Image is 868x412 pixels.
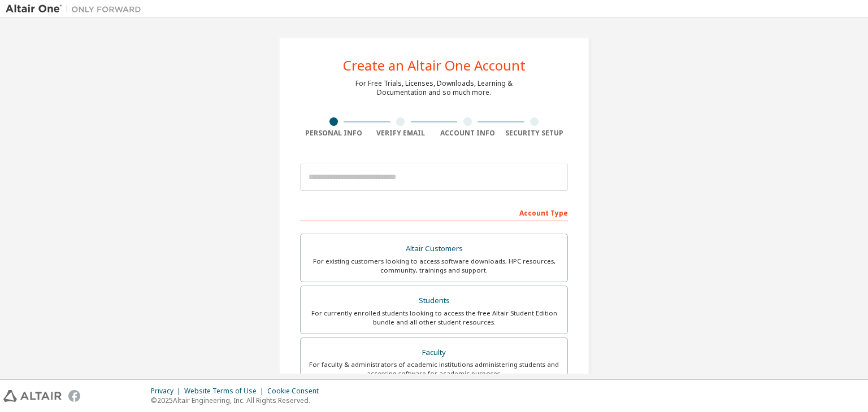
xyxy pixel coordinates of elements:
[307,241,561,257] div: Altair Customers
[367,129,435,138] div: Verify Email
[300,203,568,221] div: Account Type
[355,79,513,97] div: For Free Trials, Licenses, Downloads, Learning & Documentation and so much more.
[307,360,561,378] div: For faculty & administrators of academic institutions administering students and accessing softwa...
[434,129,501,138] div: Account Info
[151,387,184,396] div: Privacy
[6,3,147,15] img: Altair One
[300,129,367,138] div: Personal Info
[343,59,526,72] div: Create an Altair One Account
[184,387,267,396] div: Website Terms of Use
[307,293,561,309] div: Students
[68,390,80,402] img: facebook.svg
[501,129,568,138] div: Security Setup
[307,257,561,275] div: For existing customers looking to access software downloads, HPC resources, community, trainings ...
[307,309,561,327] div: For currently enrolled students looking to access the free Altair Student Edition bundle and all ...
[267,387,325,396] div: Cookie Consent
[3,390,62,402] img: altair_logo.svg
[151,396,325,405] p: © 2025 Altair Engineering, Inc. All Rights Reserved.
[307,345,561,361] div: Faculty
